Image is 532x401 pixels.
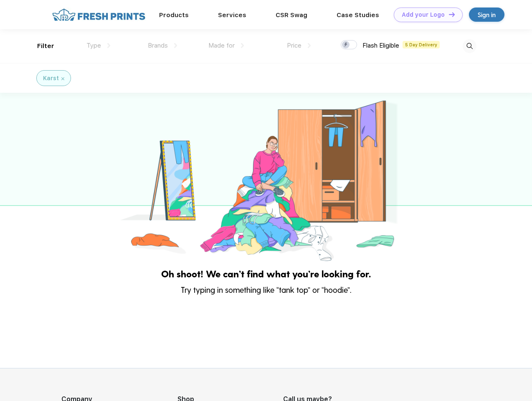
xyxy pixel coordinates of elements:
div: Karst [43,74,59,83]
img: fo%20logo%202.webp [50,8,148,22]
span: Type [86,42,101,49]
div: Sign in [478,10,496,20]
img: dropdown.png [107,43,110,48]
a: Services [218,11,246,19]
a: CSR Swag [276,11,307,19]
div: Add your Logo [402,11,445,18]
img: DT [449,12,455,17]
img: dropdown.png [308,43,311,48]
div: Filter [37,41,54,51]
span: Brands [148,42,168,49]
img: dropdown.png [174,43,177,48]
span: Price [287,42,301,49]
a: Sign in [469,8,504,22]
img: dropdown.png [241,43,244,48]
span: 5 Day Delivery [403,41,440,48]
span: Made for [208,42,235,49]
a: Products [159,11,189,19]
img: desktop_search.svg [463,39,476,53]
img: filter_cancel.svg [61,77,64,80]
span: Flash Eligible [362,42,399,49]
